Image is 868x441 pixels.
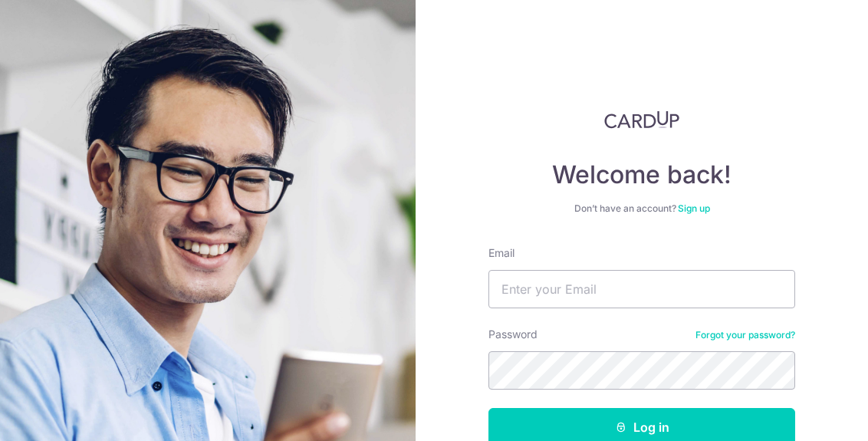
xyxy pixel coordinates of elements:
div: Don’t have an account? [488,202,795,215]
a: Forgot your password? [695,329,795,341]
label: Email [488,245,515,261]
label: Password [488,327,538,342]
a: Sign up [678,202,710,214]
input: Enter your Email [488,270,795,308]
img: CardUp Logo [604,110,679,129]
h4: Welcome back! [488,160,795,190]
